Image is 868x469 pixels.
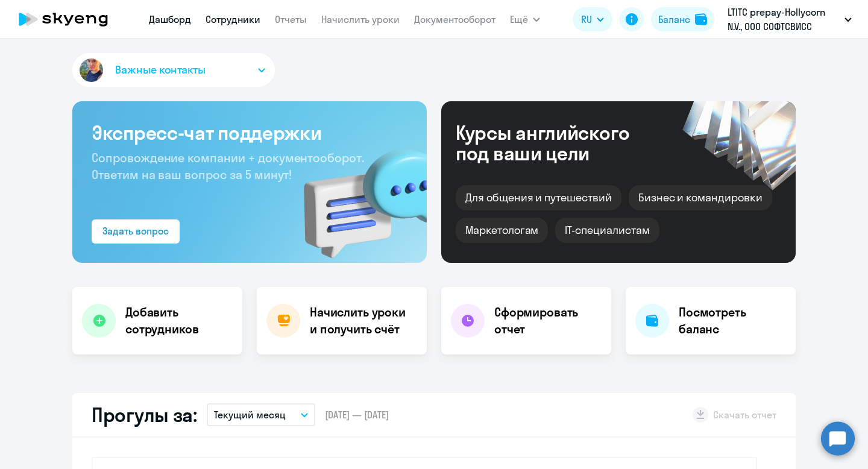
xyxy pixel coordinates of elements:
[207,403,315,426] button: Текущий месяц
[414,13,495,25] a: Документооборот
[310,304,415,338] h4: Начислить уроки и получить счёт
[102,224,169,238] div: Задать вопрос
[321,13,400,25] a: Начислить уроки
[92,121,407,145] h3: Экспресс-чат поддержки
[149,13,191,25] a: Дашборд
[494,304,602,338] h4: Сформировать отчет
[456,218,548,243] div: Маркетологам
[695,13,707,25] img: balance
[115,62,206,78] span: Важные контакты
[573,7,612,31] button: RU
[77,56,105,84] img: avatar
[92,219,180,244] button: Задать вопрос
[206,13,260,25] a: Сотрудники
[728,5,840,34] p: LTITC prepay-Hollycorn N.V., ООО СОФТСВИСС
[629,185,772,210] div: Бизнес и командировки
[581,12,592,27] span: RU
[286,127,427,263] img: bg-img
[555,218,659,243] div: IT-специалистам
[679,304,786,338] h4: Посмотреть баланс
[510,7,540,31] button: Ещё
[651,7,714,31] button: Балансbalance
[456,122,662,163] div: Курсы английского под ваши цели
[92,150,364,182] span: Сопровождение компании + документооборот. Ответим на ваш вопрос за 5 минут!
[125,304,233,338] h4: Добавить сотрудников
[214,408,286,422] p: Текущий месяц
[275,13,307,25] a: Отчеты
[722,5,858,34] button: LTITC prepay-Hollycorn N.V., ООО СОФТСВИСС
[456,185,621,210] div: Для общения и путешествий
[658,12,690,27] div: Баланс
[325,408,389,421] span: [DATE] — [DATE]
[92,403,197,427] h2: Прогулы за:
[510,12,528,27] span: Ещё
[72,53,275,87] button: Важные контакты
